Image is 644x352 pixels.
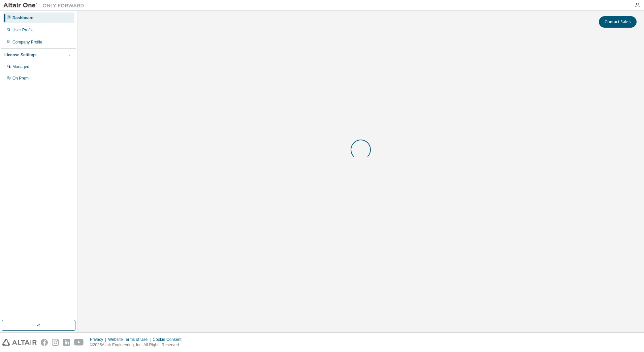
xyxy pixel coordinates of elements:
img: altair_logo.svg [2,339,37,346]
div: On Prem [12,76,29,81]
div: User Profile [12,27,34,33]
img: Altair One [3,2,88,9]
div: Cookie Consent [153,337,185,342]
img: instagram.svg [52,339,59,346]
img: facebook.svg [41,339,48,346]
div: Website Terms of Use [108,337,153,342]
div: License Settings [4,52,36,58]
p: © 2025 Altair Engineering, Inc. All Rights Reserved. [90,342,186,348]
div: Dashboard [12,15,34,21]
div: Company Profile [12,39,42,45]
img: youtube.svg [74,339,84,346]
button: Contact Sales [599,16,637,28]
div: Managed [12,64,29,69]
img: linkedin.svg [63,339,70,346]
div: Privacy [90,337,108,342]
